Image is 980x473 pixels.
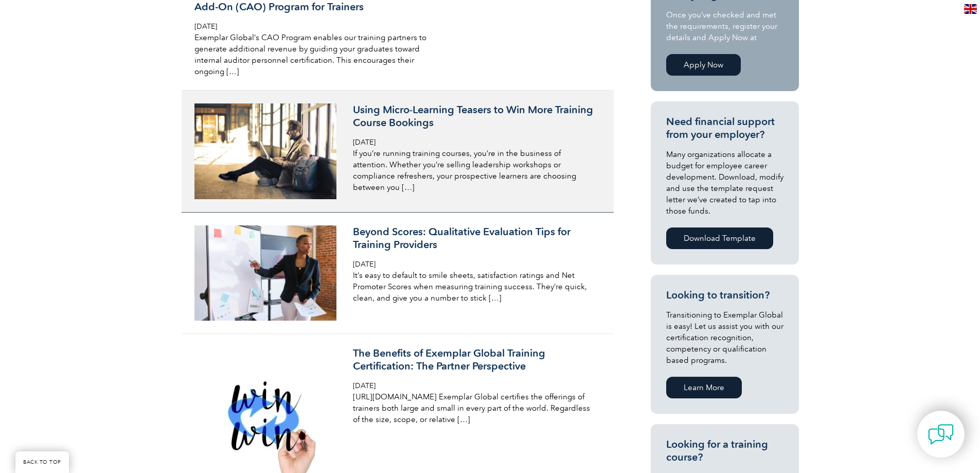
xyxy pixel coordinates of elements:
[928,422,954,447] img: contact-chat.png
[353,270,597,304] p: It’s easy to default to smile sheets, satisfaction ratings and Net Promoter Scores when measuring...
[353,260,376,269] span: [DATE]
[353,391,597,425] p: [URL][DOMAIN_NAME] Exemplar Global certifies the offerings of trainers both large and small in ev...
[194,22,217,31] span: [DATE]
[666,227,773,249] a: Download Template
[353,347,597,373] h3: The Benefits of Exemplar Global Training Certification: The Partner Perspective
[182,213,614,334] a: Beyond Scores: Qualitative Evaluation Tips for Training Providers [DATE] It’s easy to default to ...
[666,438,783,464] h3: Looking for a training course?
[353,148,597,193] p: If you’re running training courses, you’re in the business of attention. Whether you’re selling l...
[353,225,597,251] h3: Beyond Scores: Qualitative Evaluation Tips for Training Providers
[666,377,742,398] a: Learn More
[353,138,376,147] span: [DATE]
[182,91,614,213] a: Using Micro‑Learning Teasers to Win More Training Course Bookings [DATE] If you’re running traini...
[194,32,438,77] p: Exemplar Global’s CAO Program enables our training partners to generate additional revenue by gui...
[666,54,741,76] a: Apply Now
[666,149,783,217] p: Many organizations allocate a budget for employee career development. Download, modify and use th...
[666,309,783,366] p: Transitioning to Exemplar Global is easy! Let us assist you with our certification recognition, c...
[353,103,597,129] h3: Using Micro‑Learning Teasers to Win More Training Course Bookings
[964,4,977,14] img: en
[194,103,337,199] img: pexels-olly-838413-300x202.jpg
[15,451,69,473] a: BACK TO TOP
[666,289,783,302] h3: Looking to transition?
[666,115,783,141] h3: Need financial support from your employer?
[353,381,376,390] span: [DATE]
[666,9,783,43] p: Once you’ve checked and met the requirements, register your details and Apply Now at
[194,225,337,320] img: pexels-rdne-7414273-300x200.jpg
